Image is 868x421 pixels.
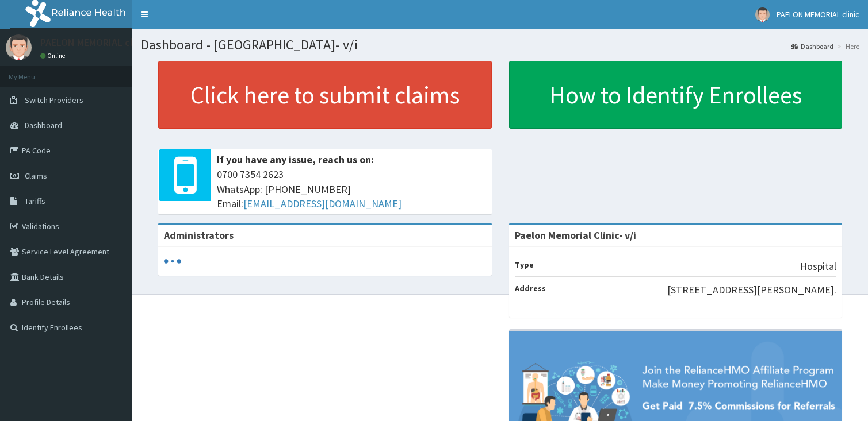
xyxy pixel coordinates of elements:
[40,52,68,60] a: Online
[791,41,833,51] a: Dashboard
[755,7,770,22] img: User Image
[217,153,374,166] b: If you have any issue, reach us on:
[40,37,148,48] p: PAELON MEMORIAL clinic
[515,283,546,293] b: Address
[25,120,62,130] span: Dashboard
[515,229,636,242] strong: Paelon Memorial Clinic- v/i
[158,61,492,129] a: Click here to submit claims
[777,9,859,20] span: PAELON MEMORIAL clinic
[515,260,534,270] b: Type
[141,37,859,52] h1: Dashboard - [GEOGRAPHIC_DATA]- v/i
[217,167,486,211] span: 0700 7354 2623 WhatsApp: [PHONE_NUMBER] Email:
[800,259,836,274] p: Hospital
[164,253,181,270] svg: audio-loading
[164,229,234,242] b: Administrators
[25,95,83,105] span: Switch Providers
[835,41,859,51] li: Here
[25,196,45,206] span: Tariffs
[6,34,32,60] img: User Image
[243,197,402,210] a: [EMAIL_ADDRESS][DOMAIN_NAME]
[25,171,47,181] span: Claims
[667,283,836,298] p: [STREET_ADDRESS][PERSON_NAME].
[509,61,843,129] a: How to Identify Enrollees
